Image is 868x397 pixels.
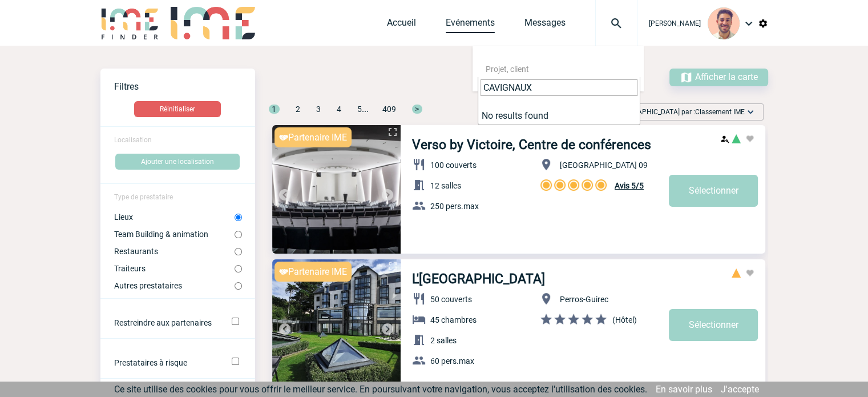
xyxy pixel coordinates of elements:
img: 132114-0.jpg [708,7,740,39]
img: partnaire IME [279,269,288,275]
span: > [412,105,422,114]
span: Afficher la carte [695,71,758,82]
img: baseline_meeting_room_white_24dp-b.png [412,178,426,192]
a: En savoir plus [656,384,712,395]
a: Réinitialiser [100,101,255,117]
label: Autres prestataires [114,281,235,290]
img: Prestataire ayant déjà créé un devis [720,134,729,143]
img: Ajouter aux favoris [745,268,754,278]
img: baseline_location_on_white_24dp-b.png [539,158,553,171]
span: Risque élevé [732,268,741,278]
span: 2 [296,105,300,114]
label: Restreindre aux partenaires [114,318,216,327]
label: Traiteurs [114,264,235,273]
div: Partenaire IME [274,127,352,147]
p: Filtres [114,81,255,92]
span: Type de prestataire [114,193,173,201]
li: No results found [478,107,640,125]
a: Sélectionner [669,175,758,207]
span: 2 salles [430,336,457,345]
a: Verso by Victoire, Centre de conférences [412,137,651,153]
span: 45 chambres [430,315,477,324]
img: baseline_expand_more_white_24dp-b.png [745,106,756,118]
img: baseline_restaurant_white_24dp-b.png [412,292,426,306]
span: 409 [382,105,396,114]
span: 100 couverts [430,161,477,170]
img: baseline_hotel_white_24dp-b.png [412,312,426,326]
img: IME-Finder [100,7,160,39]
img: baseline_group_white_24dp-b.png [412,354,426,367]
img: 1.jpg [272,259,401,388]
span: Projet, client [486,65,529,74]
img: 1.jpg [272,125,401,254]
span: 3 [316,105,321,114]
span: Classement IME [695,108,745,116]
span: 4 [337,105,341,114]
span: [GEOGRAPHIC_DATA] par : [614,106,745,118]
img: Ajouter aux favoris [745,134,754,143]
a: L'[GEOGRAPHIC_DATA] [412,271,545,287]
button: Réinitialiser [134,101,221,117]
button: Ajouter une localisation [115,154,240,170]
span: Risque très faible [732,134,741,143]
span: 60 pers.max [430,356,474,366]
img: baseline_location_on_white_24dp-b.png [539,292,553,306]
a: Sélectionner [669,309,758,341]
label: Lieux [114,212,235,222]
span: Perros-Guirec [560,295,608,304]
div: ... [255,103,422,125]
span: 1 [269,105,280,114]
span: 50 couverts [430,295,472,304]
a: J'accepte [721,384,759,395]
a: Evénements [446,17,495,33]
span: [GEOGRAPHIC_DATA] 09 [560,161,648,170]
span: Localisation [114,136,152,144]
a: Accueil [387,17,416,33]
span: Avis 5/5 [615,181,644,190]
span: [PERSON_NAME] [649,19,701,27]
span: 5 [357,105,362,114]
label: Team Building & animation [114,230,235,239]
span: Ce site utilise des cookies pour vous offrir le meilleur service. En poursuivant votre navigation... [114,384,647,395]
img: baseline_meeting_room_white_24dp-b.png [412,333,426,347]
img: partnaire IME [279,135,288,141]
label: Restaurants [114,247,235,256]
span: 12 salles [430,181,461,190]
span: 250 pers.max [430,202,479,211]
img: baseline_group_white_24dp-b.png [412,199,426,212]
img: baseline_restaurant_white_24dp-b.png [412,158,426,171]
span: (Hôtel) [612,315,637,324]
div: Partenaire IME [274,262,352,282]
a: Messages [524,17,566,33]
label: Prestataires à risque [114,358,216,367]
